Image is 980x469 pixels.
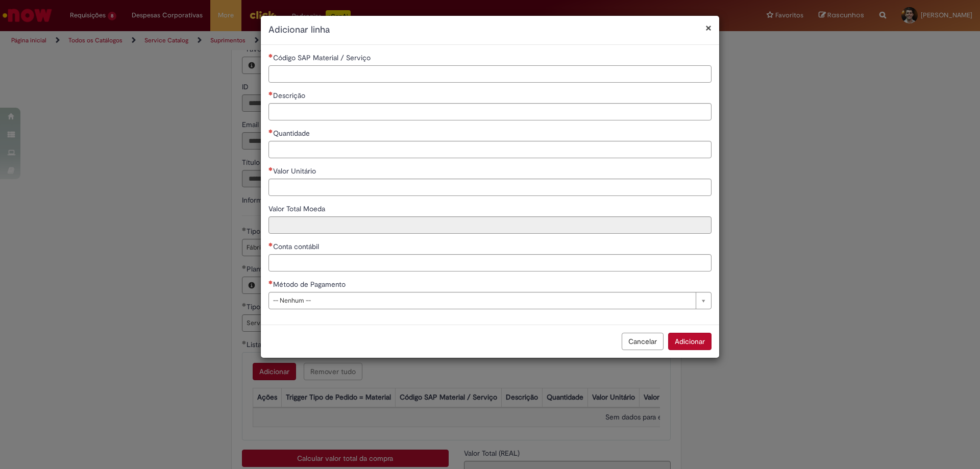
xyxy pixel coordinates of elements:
h2: Adicionar linha [268,23,712,37]
span: Descrição [273,91,307,100]
span: Código SAP Material / Serviço [273,53,373,62]
input: Valor Total Moeda [268,216,712,234]
input: Valor Unitário [268,179,712,196]
input: Conta contábil [268,254,712,271]
button: Adicionar [668,333,712,350]
button: Cancelar [622,333,664,350]
span: Necessários [268,167,273,171]
span: Quantidade [273,129,312,138]
button: Fechar modal [705,22,712,33]
span: Necessários [268,91,273,95]
span: -- Nenhum -- [273,292,691,309]
span: Somente leitura - Valor Total Moeda [268,204,327,213]
span: Valor Unitário [273,166,318,176]
span: Necessários [268,129,273,133]
span: Método de Pagamento [273,280,348,289]
input: Quantidade [268,141,712,158]
span: Necessários [268,54,273,58]
span: Necessários [268,280,273,284]
span: Conta contábil [273,242,321,251]
input: Código SAP Material / Serviço [268,65,712,83]
input: Descrição [268,103,712,120]
span: Necessários [268,242,273,246]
